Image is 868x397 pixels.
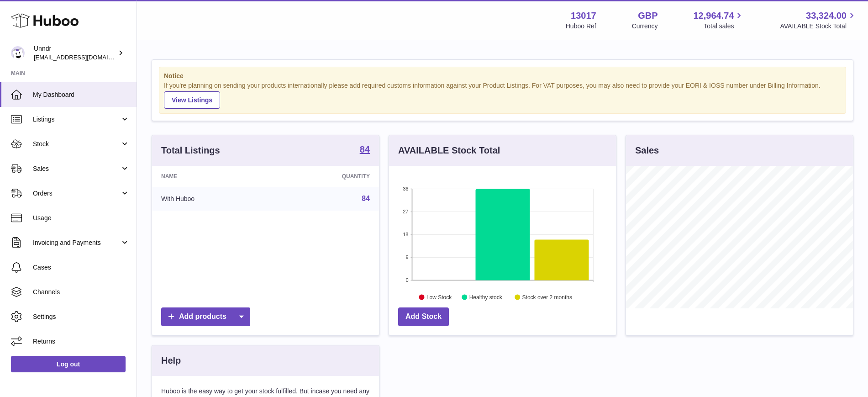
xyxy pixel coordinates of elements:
[161,144,220,157] h3: Total Listings
[360,145,370,156] a: 84
[161,355,181,367] h3: Help
[398,144,500,157] h3: AVAILABLE Stock Total
[33,288,130,296] span: Channels
[164,81,841,109] div: If you're planning on sending your products internationally please add required customs informati...
[33,238,120,247] span: Invoicing and Payments
[693,10,744,31] a: 12,964.74 Total sales
[426,294,452,300] text: Low Stock
[632,22,658,31] div: Currency
[704,22,744,31] span: Total sales
[33,337,130,346] span: Returns
[161,307,250,326] a: Add products
[693,10,734,22] span: 12,964.74
[152,166,272,187] th: Name
[360,145,370,154] strong: 84
[403,209,408,214] text: 27
[362,195,370,202] a: 84
[780,10,857,31] a: 33,324.00 AVAILABLE Stock Total
[405,277,408,283] text: 0
[571,10,596,22] strong: 13017
[806,10,847,22] span: 33,324.00
[403,186,408,191] text: 36
[469,294,503,300] text: Healthy stock
[566,22,596,31] div: Huboo Ref
[33,189,120,198] span: Orders
[33,164,120,173] span: Sales
[34,44,116,62] div: Unndr
[403,232,408,237] text: 18
[780,22,857,31] span: AVAILABLE Stock Total
[11,46,25,60] img: internalAdmin-13017@internal.huboo.com
[33,263,130,272] span: Cases
[33,90,130,99] span: My Dashboard
[638,10,658,22] strong: GBP
[398,307,449,326] a: Add Stock
[33,115,120,124] span: Listings
[522,294,572,300] text: Stock over 2 months
[164,91,220,109] a: View Listings
[11,356,126,372] a: Log out
[405,254,408,260] text: 9
[33,140,120,148] span: Stock
[635,144,659,157] h3: Sales
[33,214,130,222] span: Usage
[34,53,134,61] span: [EMAIL_ADDRESS][DOMAIN_NAME]
[164,72,841,80] strong: Notice
[272,166,379,187] th: Quantity
[152,187,272,211] td: With Huboo
[33,312,130,321] span: Settings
